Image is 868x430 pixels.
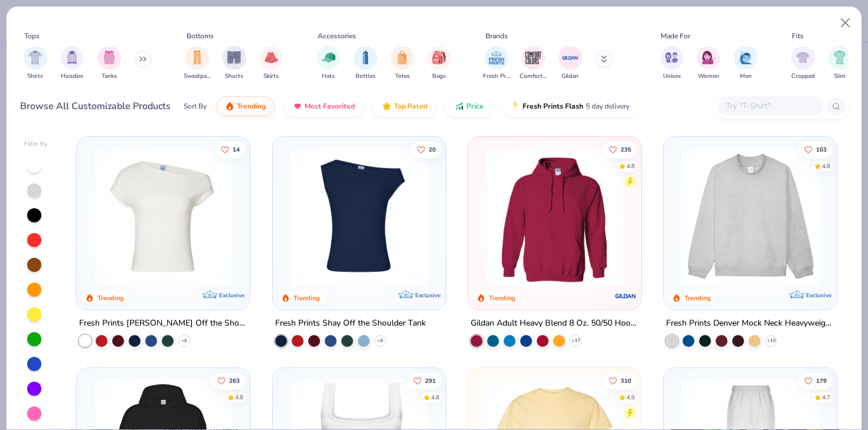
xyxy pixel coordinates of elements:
[354,46,377,81] div: filter for Bottles
[275,316,426,331] div: Fresh Prints Shay Off the Shoulder Tank
[483,72,510,81] span: Fresh Prints
[259,46,283,81] button: filter button
[739,51,752,64] img: Men Image
[235,393,243,402] div: 4.8
[263,72,279,81] span: Skirts
[562,72,579,81] span: Gildan
[432,51,445,64] img: Bags Image
[791,46,815,81] div: filter for Cropped
[27,72,43,81] span: Shirts
[466,101,484,111] span: Price
[806,291,831,299] span: Exclusive
[284,96,364,116] button: Most Favorited
[184,46,211,81] button: filter button
[816,378,827,384] span: 179
[382,101,391,111] img: TopRated.gif
[28,51,42,64] img: Shirts Image
[676,149,825,286] img: f5d85501-0dbb-4ee4-b115-c08fa3845d83
[225,72,243,81] span: Shorts
[660,46,684,81] div: filter for Unisex
[318,31,356,41] div: Accessories
[407,373,441,389] button: Like
[66,51,79,64] img: Hoodies Image
[791,46,815,81] button: filter button
[410,141,441,157] button: Like
[181,337,187,344] span: + 6
[434,149,583,286] img: af1e0f41-62ea-4e8f-9b2b-c8bb59fc549d
[285,149,434,286] img: 5716b33b-ee27-473a-ad8a-9b8687048459
[621,146,631,152] span: 235
[396,51,409,64] img: Totes Image
[322,72,335,81] span: Hats
[428,46,451,81] div: filter for Bags
[834,72,846,81] span: Slim
[834,12,857,34] button: Close
[816,146,827,152] span: 103
[220,291,245,299] span: Exclusive
[377,337,383,344] span: + 6
[698,72,719,81] span: Women
[559,46,582,81] div: filter for Gildan
[229,378,240,384] span: 263
[798,373,833,389] button: Like
[390,46,414,81] div: filter for Totes
[822,393,830,402] div: 4.7
[233,146,240,152] span: 14
[89,149,238,286] img: a1c94bf0-cbc2-4c5c-96ec-cab3b8502a7f
[621,378,631,384] span: 310
[428,146,435,152] span: 20
[191,51,204,64] img: Sweatpants Image
[394,101,428,111] span: Top Rated
[697,46,720,81] button: filter button
[725,99,815,113] input: Try "T-Shirt"
[665,51,678,64] img: Unisex Image
[187,31,214,41] div: Bottoms
[446,96,492,116] button: Price
[215,141,246,157] button: Like
[629,149,779,286] img: a164e800-7022-4571-a324-30c76f641635
[822,162,830,170] div: 4.8
[432,72,446,81] span: Bags
[502,96,638,116] button: Fresh Prints Flash5 day delivery
[626,393,635,402] div: 4.9
[796,51,810,64] img: Cropped Image
[740,72,752,81] span: Men
[259,46,283,81] div: filter for Skirts
[102,72,117,81] span: Tanks
[734,46,758,81] button: filter button
[520,72,547,81] span: Comfort Colors
[24,140,48,149] div: Filter By
[483,46,510,81] button: filter button
[792,31,804,41] div: Fits
[97,46,121,81] div: filter for Tanks
[425,378,435,384] span: 291
[586,100,629,113] span: 5 day delivery
[511,101,520,111] img: flash.gif
[223,46,246,81] div: filter for Shorts
[24,46,47,81] button: filter button
[316,46,340,81] div: filter for Hats
[767,337,776,344] span: + 10
[97,46,121,81] button: filter button
[524,49,542,67] img: Comfort Colors Image
[223,46,246,81] button: filter button
[471,316,639,331] div: Gildan Adult Heavy Blend 8 Oz. 50/50 Hooded Sweatshirt
[322,51,335,64] img: Hats Image
[660,46,684,81] button: filter button
[355,72,376,81] span: Bottles
[227,51,241,64] img: Shorts Image
[833,51,846,64] img: Slim Image
[603,373,637,389] button: Like
[661,31,690,41] div: Made For
[697,46,720,81] div: filter for Women
[798,141,833,157] button: Like
[520,46,547,81] div: filter for Comfort Colors
[60,46,84,81] div: filter for Hoodies
[603,141,637,157] button: Like
[359,51,372,64] img: Bottles Image
[828,46,851,81] div: filter for Slim
[305,101,355,111] span: Most Favorited
[428,46,451,81] button: filter button
[390,46,414,81] button: filter button
[485,31,508,41] div: Brands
